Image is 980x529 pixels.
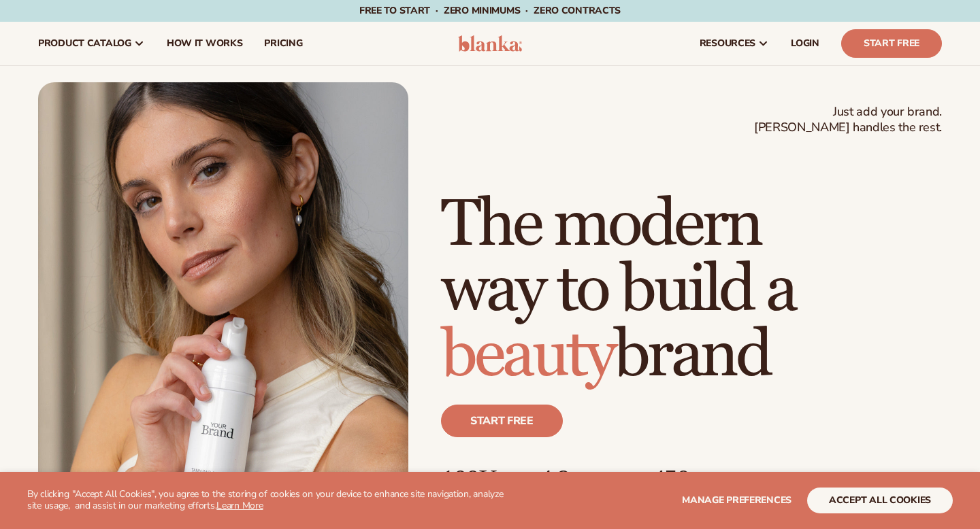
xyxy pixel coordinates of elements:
[754,104,942,136] span: Just add your brand. [PERSON_NAME] handles the rest.
[216,499,263,512] a: Learn More
[27,489,512,512] p: By clicking "Accept All Cookies", you agree to the storing of cookies on your device to enhance s...
[359,4,621,17] span: Free to start · ZERO minimums · ZERO contracts
[700,38,755,49] span: resources
[807,488,953,513] button: accept all cookies
[791,38,819,49] span: LOGIN
[27,22,156,65] a: product catalog
[441,405,563,437] a: Start free
[651,464,754,494] p: 450+
[441,464,511,494] p: 100K+
[458,35,523,52] img: logo
[253,22,313,65] a: pricing
[682,494,791,507] span: Manage preferences
[780,22,830,65] a: LOGIN
[167,38,243,49] span: How It Works
[841,29,942,58] a: Start Free
[264,38,302,49] span: pricing
[689,22,780,65] a: resources
[441,315,614,395] span: beauty
[682,488,791,513] button: Manage preferences
[38,38,131,49] span: product catalog
[441,192,942,388] h1: The modern way to build a brand
[156,22,254,65] a: How It Works
[538,464,624,494] p: 4.9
